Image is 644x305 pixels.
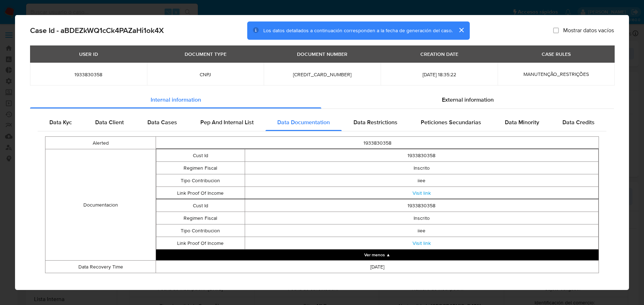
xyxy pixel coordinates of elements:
td: Cust Id [156,149,245,162]
td: Link Proof Of Income [156,237,245,250]
button: cerrar [453,21,470,39]
span: Data Client [95,118,124,126]
td: Regimen Fiscal [156,212,245,224]
td: 1933830358 [245,199,599,212]
span: Mostrar datos vacíos [563,27,614,34]
td: iiee [245,224,599,237]
a: Visit link [413,239,431,247]
td: Regimen Fiscal [156,162,245,174]
td: iiee [245,174,599,187]
span: Los datos detallados a continuación corresponden a la fecha de generación del caso. [263,27,453,34]
a: Visit link [413,189,431,197]
h2: Case Id - aBDEZkWQ1cCk4PAZaHi1ok4X [30,26,164,35]
span: Data Cases [147,118,177,126]
div: Detailed internal info [38,114,606,131]
span: 1933830358 [39,71,138,78]
td: Documentacion [45,149,156,261]
td: Inscrito [245,212,599,224]
div: CASE RULES [537,48,575,60]
td: Tipo Contribucion [156,174,245,187]
span: [DATE] 18:35:22 [389,71,489,78]
td: Inscrito [245,162,599,174]
td: Alerted [45,137,156,149]
div: USER ID [75,48,102,60]
td: [DATE] [156,261,599,273]
span: Peticiones Secundarias [421,118,481,126]
span: Internal information [151,96,201,104]
span: Data Kyc [49,118,72,126]
span: CNPJ [156,71,255,78]
span: Data Minority [505,118,539,126]
td: Link Proof Of Income [156,187,245,199]
input: Mostrar datos vacíos [553,28,559,33]
td: Cust Id [156,199,245,212]
div: CREATION DATE [416,48,463,60]
td: 1933830358 [245,149,599,162]
div: closure-recommendation-modal [15,15,629,290]
span: Data Restrictions [353,118,397,126]
span: [CREDIT_CARD_NUMBER] [272,71,372,78]
td: Tipo Contribucion [156,224,245,237]
div: DOCUMENT NUMBER [293,48,352,60]
td: Data Recovery Time [45,261,156,273]
span: External information [442,96,494,104]
span: Pep And Internal List [200,118,254,126]
span: Data Documentation [277,118,330,126]
span: Data Credits [562,118,595,126]
div: DOCUMENT TYPE [180,48,231,60]
td: 1933830358 [156,137,599,149]
span: MANUTENÇÃO_RESTRIÇÕES [523,71,589,78]
div: Detailed info [30,91,614,108]
button: Collapse array [156,250,599,260]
